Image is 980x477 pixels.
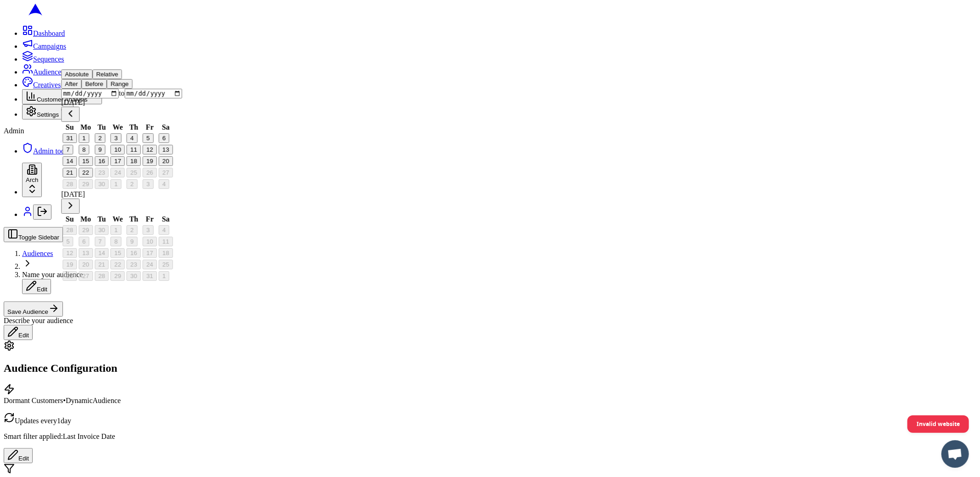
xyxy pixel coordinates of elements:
th: Friday [142,215,157,224]
th: Saturday [158,123,173,132]
button: 13 [79,248,93,258]
button: Save Audience [4,301,63,317]
button: 2 [127,225,137,235]
a: Admin tools [22,147,70,155]
button: 24 [142,260,157,269]
th: Sunday [62,123,77,132]
th: Thursday [126,123,142,132]
button: 27 [79,271,93,281]
button: Range [107,79,132,89]
button: Before [81,79,107,89]
button: 9 [95,145,105,154]
span: Creatives [33,81,61,89]
button: 17 [111,156,125,166]
a: Audiences [22,68,64,76]
span: Audiences [33,68,64,76]
span: Edit [37,286,47,293]
button: Edit [22,279,51,294]
p: Smart filter applied: Last Invoice Date [4,432,976,441]
button: 3 [142,179,153,189]
div: [DATE] [61,190,182,199]
th: Tuesday [94,123,109,132]
a: Creatives [22,81,61,89]
p: Updates every 1 day [4,412,976,425]
button: 20 [159,156,173,166]
button: 2 [127,179,137,189]
button: 28 [62,225,77,235]
span: Name your audience [22,271,83,278]
button: 26 [62,271,77,281]
button: After [61,79,81,89]
button: 12 [62,248,77,258]
button: 22 [111,260,125,269]
button: 16 [95,156,109,166]
span: • [63,397,66,404]
span: Admin tools [33,147,70,155]
button: 23 [127,260,141,269]
span: Campaigns [33,42,66,50]
span: Customer Analysis [37,96,87,103]
span: Dynamic Audience [66,397,121,404]
span: Dormant Customers [4,397,63,404]
button: 4 [159,225,169,235]
button: Log out [33,204,51,220]
button: 8 [79,145,89,154]
button: Edit [4,325,33,340]
th: Tuesday [94,215,109,224]
button: 19 [62,260,77,269]
button: 30 [95,225,109,235]
button: Settings [22,104,74,119]
span: Describe your audience [4,317,73,324]
button: 14 [62,156,77,166]
span: Toggle Sidebar [18,234,59,241]
span: to [119,89,125,97]
span: Edit [18,332,29,339]
button: Toggle Sidebar [4,227,63,242]
button: Customer Analysis [22,89,102,104]
th: Saturday [158,215,173,224]
button: 30 [95,179,109,189]
button: 25 [159,260,173,269]
button: 1 [111,179,121,189]
button: 4 [159,179,169,189]
a: Audiences [22,250,53,257]
h2: Audience Configuration [4,362,976,375]
button: 19 [142,156,157,166]
button: 5 [142,133,153,143]
button: 27 [159,168,173,177]
button: 21 [62,168,77,177]
button: 8 [111,237,121,246]
a: Dashboard [22,29,65,37]
button: 28 [62,179,77,189]
button: 6 [79,237,89,246]
button: 20 [79,260,93,269]
button: 28 [95,271,109,281]
button: Arch [22,163,42,197]
button: 13 [159,145,173,154]
button: 18 [127,156,141,166]
button: 7 [95,237,105,246]
button: Relative [92,69,122,79]
button: 3 [142,225,153,235]
th: Wednesday [110,123,125,132]
button: 6 [159,133,169,143]
span: Dashboard [33,29,65,37]
button: 7 [62,145,73,154]
button: Go to previous month [61,107,79,122]
button: 26 [142,168,157,177]
nav: breadcrumb [4,250,976,294]
button: 9 [127,237,137,246]
span: Settings [37,111,59,118]
button: 22 [79,168,93,177]
button: 5 [62,237,73,246]
th: Monday [78,215,93,224]
th: Thursday [126,215,142,224]
button: 15 [111,248,125,258]
button: 15 [79,156,93,166]
button: 10 [111,145,125,154]
span: Invalid website [917,416,960,432]
th: Monday [78,123,93,132]
th: Sunday [62,215,77,224]
th: Friday [142,123,157,132]
button: 16 [127,248,141,258]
